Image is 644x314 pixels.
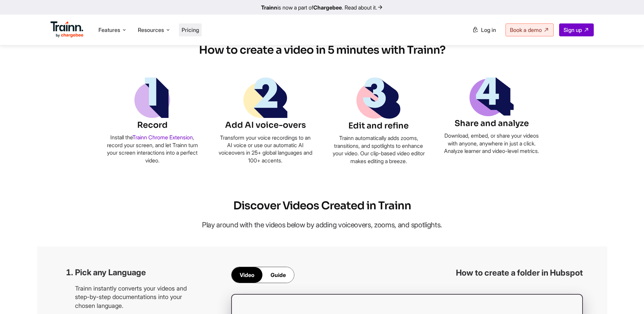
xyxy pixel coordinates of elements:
img: step-one | | Video creation | Online video creator | Online video editor [134,77,170,118]
iframe: Chat Widget [610,281,644,314]
h6: Share and analyze [444,118,539,129]
a: Log in [468,24,500,36]
div: Guide [262,267,294,283]
span: Log in [481,27,496,33]
p: Transform your voice recordings to an AI voice or use our automatic AI voiceovers in 25+ global l... [218,134,313,164]
h3: How to create a folder in Hubspot [456,267,583,279]
h3: Pick any Language [75,267,197,278]
a: Trainn Chrome Extension [132,134,193,141]
h2: How to create a video in 5 minutes with Trainn? [180,43,465,57]
span: Sign up [564,27,582,33]
b: Trainn [261,4,277,11]
img: step-three | | Video creation | Online video creator | Online video editor [356,77,401,119]
p: Download, embed, or share your videos with anyone, anywhere in just a click. Analyze learner and ... [444,132,539,155]
span: Book a demo [510,27,542,33]
p: Trainn automatically adds zooms, transitions, and spotlights to enhance your video. Our clip-base... [331,134,426,165]
b: Chargebee [313,4,342,11]
span: Resources [138,26,164,34]
p: Play around with the videos below by adding voiceovers, zooms, and spotlights. [195,217,449,233]
h6: Add AI voice-overs [218,120,313,131]
a: Pricing [182,27,199,33]
p: Trainn instantly converts your videos and step-by-step documentations into your chosen language. [75,284,197,310]
a: Sign up [559,23,594,36]
div: Video [232,267,262,283]
span: Features [98,26,120,34]
img: step-two | | Video creation | Online video creator | Online video editor [243,77,288,118]
img: step-four | | Video creation | Online video creator | Online video editor [470,77,514,116]
h2: Discover Videos Created in Trainn [195,199,449,213]
a: Book a demo [505,23,554,36]
h6: Edit and refine [331,120,426,132]
p: Install the , record your screen, and let Trainn turn your screen interactions into a perfect video. [105,134,200,164]
h6: Record [105,120,200,131]
img: Trainn Logo [51,21,84,38]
